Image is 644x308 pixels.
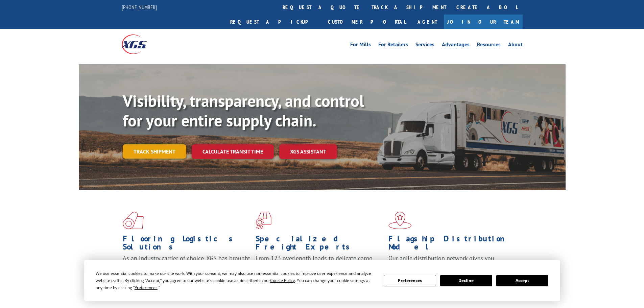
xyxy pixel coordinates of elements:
[388,254,513,270] span: Our agile distribution network gives you nationwide inventory management on demand.
[256,212,271,229] img: xgs-icon-focused-on-flooring-red
[496,275,548,286] button: Accept
[279,144,337,159] a: XGS ASSISTANT
[378,42,408,49] a: For Retailers
[135,285,158,290] span: Preferences
[96,270,376,291] div: We use essential cookies to make our site work. With your consent, we may also use non-essential ...
[256,235,383,254] h1: Specialized Freight Experts
[123,254,250,278] span: As an industry carrier of choice, XGS has brought innovation and dedication to flooring logistics...
[384,275,436,286] button: Preferences
[388,212,412,229] img: xgs-icon-flagship-distribution-model-red
[477,42,501,49] a: Resources
[388,235,516,254] h1: Flagship Distribution Model
[123,90,364,131] b: Visibility, transparency, and control for your entire supply chain.
[270,278,295,283] span: Cookie Policy
[225,15,323,29] a: Request a pickup
[323,15,411,29] a: Customer Portal
[508,42,523,49] a: About
[123,235,251,254] h1: Flooring Logistics Solutions
[84,260,560,301] div: Cookie Consent Prompt
[440,275,492,286] button: Decline
[350,42,371,49] a: For Mills
[442,42,470,49] a: Advantages
[123,212,144,229] img: xgs-icon-total-supply-chain-intelligence-red
[411,15,444,29] a: Agent
[415,42,434,49] a: Services
[123,144,186,159] a: Track shipment
[444,15,523,29] a: Join Our Team
[192,144,274,159] a: Calculate transit time
[256,254,383,284] p: From 123 overlength loads to delicate cargo, our experienced staff knows the best way to move you...
[122,4,157,10] a: [PHONE_NUMBER]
